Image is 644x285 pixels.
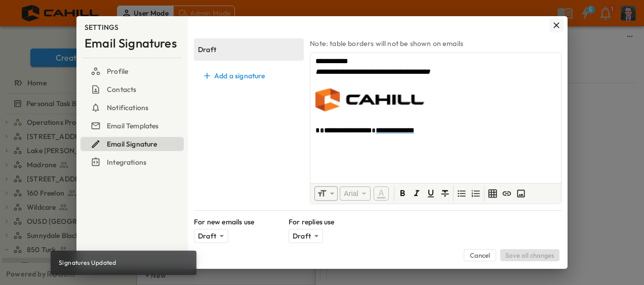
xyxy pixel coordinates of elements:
[289,229,323,243] div: Draft
[85,22,180,32] p: SETTINGS
[107,121,159,131] h6: Email Templates
[470,187,482,200] button: Ordered List
[194,65,304,87] div: Add a signature
[501,187,513,200] span: Insert Link (Ctrl + K)
[396,187,409,200] button: Format text as bold. Shortcut: Ctrl+B
[85,34,177,52] p: Email Signatures
[80,64,184,78] button: Profile
[194,38,304,61] div: Draft
[411,187,423,200] span: Italic (Ctrl+I)
[107,139,157,149] h6: Email Signature
[396,187,409,200] span: Bold (Ctrl+B)
[293,231,311,241] p: Draft
[439,187,451,200] button: Format text as strikethrough
[411,187,423,200] button: Format text as italic. Shortcut: Ctrl+I
[487,187,499,200] button: Insert table
[373,185,390,202] span: Color
[425,187,437,200] button: Format text underlined. Shortcut: Ctrl+U
[425,187,437,200] span: Underline (Ctrl+U)
[198,231,216,241] p: Draft
[340,186,371,201] div: Arial
[194,217,254,227] p: For new emails use
[314,186,338,201] div: Font Size
[194,229,228,243] div: Draft
[107,103,148,113] h6: Notifications
[80,137,184,151] button: Email Signature
[317,188,327,199] span: Font Size
[80,82,184,97] button: Contacts
[439,187,451,200] span: Strikethrough
[470,187,482,200] span: Ordered List (Ctrl + Shift + 7)
[310,38,561,49] p: Note: table borders will not be shown on emails
[344,188,358,199] p: Arial
[107,84,136,94] h6: Contacts
[501,187,513,200] button: Insert Link
[464,249,496,261] button: Cancel
[107,66,128,76] h6: Profile
[515,187,527,200] button: Insert Image
[80,119,184,133] button: Email Templates
[107,157,146,167] h6: Integrations
[214,71,296,81] h6: Add a signature
[198,44,300,55] span: Draft
[487,187,499,200] span: Insert Table
[80,155,184,169] button: Integrations
[289,217,335,227] p: For replies use
[59,254,116,272] div: Signatures Updated
[80,101,184,115] button: Notifications
[456,187,468,200] span: Unordered List (Ctrl + Shift + 8)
